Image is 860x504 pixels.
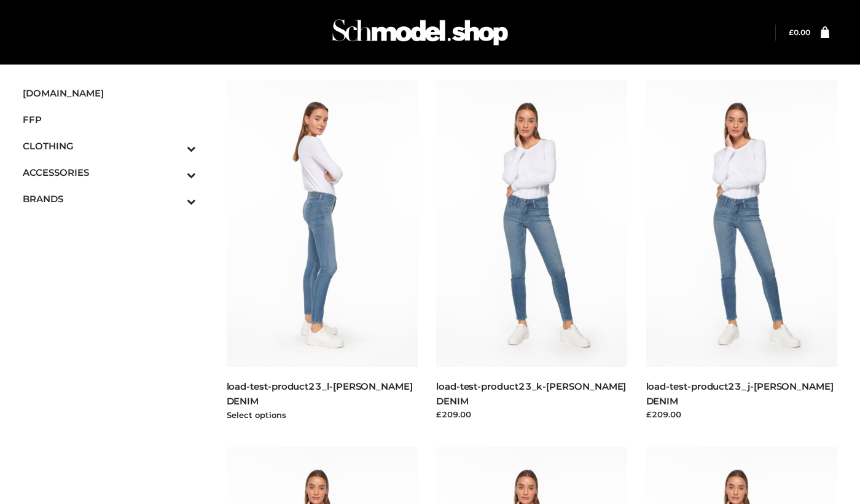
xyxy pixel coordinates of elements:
div: £209.00 [436,408,628,420]
a: load-test-product23_l-[PERSON_NAME] DENIM [227,380,413,406]
a: load-test-product23_k-[PERSON_NAME] DENIM [436,380,626,406]
bdi: 0.00 [789,28,810,37]
div: £209.00 [646,408,838,420]
span: CLOTHING [23,139,196,153]
a: ACCESSORIESToggle Submenu [23,159,196,186]
img: load-test-product23_j-PARKER SMITH DENIM [646,80,838,367]
a: Select options [227,410,286,420]
img: Schmodel Admin 964 [328,8,512,57]
a: [DOMAIN_NAME] [23,80,196,106]
a: load-test-product23_j-[PERSON_NAME] DENIM [646,380,834,406]
span: ACCESSORIES [23,165,196,179]
span: FFP [23,112,196,127]
a: CLOTHINGToggle Submenu [23,133,196,159]
span: £ [789,28,794,37]
img: load-test-product23_k-PARKER SMITH DENIM [436,80,628,367]
button: Toggle Submenu [153,133,196,159]
span: BRANDS [23,192,196,206]
a: BRANDSToggle Submenu [23,186,196,212]
span: [DOMAIN_NAME] [23,86,196,100]
button: Toggle Submenu [153,159,196,186]
a: £0.00 [789,28,810,37]
button: Toggle Submenu [153,186,196,212]
a: FFP [23,106,196,133]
